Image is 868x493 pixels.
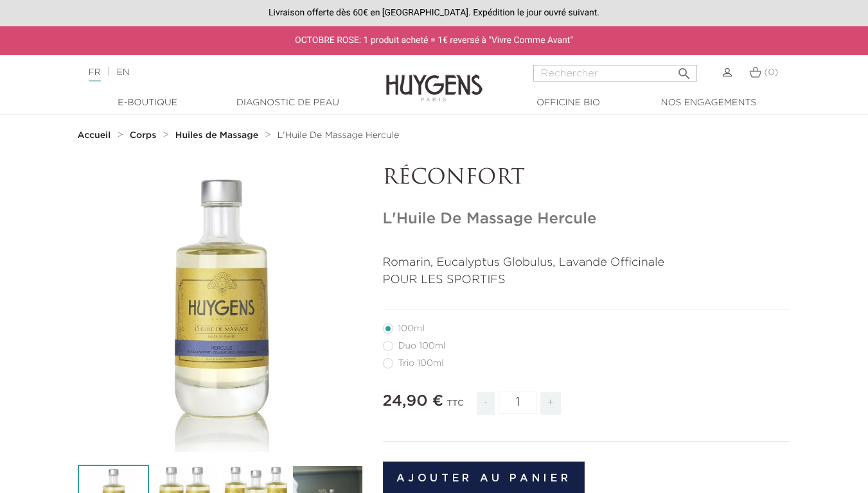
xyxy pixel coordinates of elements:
[175,131,258,140] strong: Huiles de Massage
[383,341,461,351] label: Duo 100ml
[383,358,459,368] label: Trio 100ml
[383,210,791,229] h1: L'Huile De Massage Hercule
[116,68,129,77] a: EN
[540,392,561,415] span: +
[477,392,495,415] span: -
[78,130,114,141] a: Accueil
[764,68,778,77] span: (0)
[130,131,157,140] strong: Corps
[175,130,261,141] a: Huiles de Massage
[84,96,212,110] a: E-Boutique
[82,65,352,80] div: |
[78,131,111,140] strong: Accueil
[644,96,773,110] a: Nos engagements
[447,390,464,424] div: TTC
[499,392,537,414] input: Quantité
[130,130,159,141] a: Corps
[504,96,633,110] a: Officine Bio
[89,68,101,82] a: FR
[383,166,791,191] p: RÉCONFORT
[224,96,352,110] a: Diagnostic de peau
[278,130,400,141] a: L'Huile De Massage Hercule
[533,65,697,82] input: Rechercher
[383,254,791,272] p: Romarin, Eucalyptus Globulus, Lavande Officinale
[383,394,444,409] span: 24,90 €
[673,61,696,78] button: 
[383,324,440,334] label: 100ml
[677,62,692,78] i: 
[383,272,791,289] p: POUR LES SPORTIFS
[386,54,483,103] img: Huygens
